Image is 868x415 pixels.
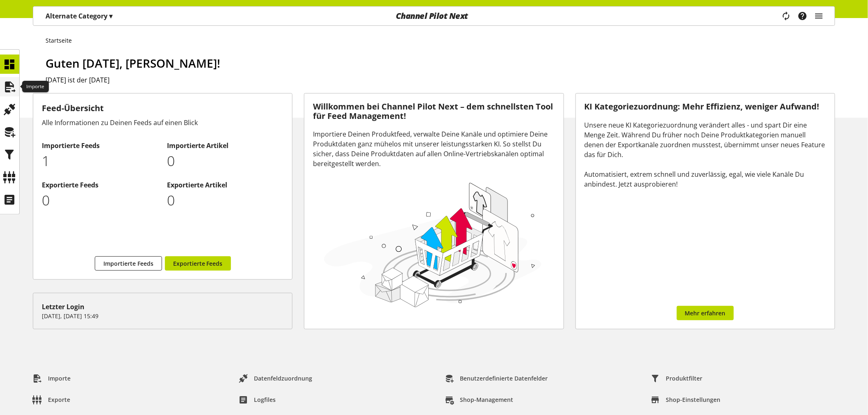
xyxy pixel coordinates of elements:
span: Exporte [48,395,70,404]
nav: main navigation [33,6,835,26]
div: Letzter Login [42,302,283,312]
img: 78e1b9dcff1e8392d83655fcfc870417.svg [321,179,544,310]
span: Shop-Management [460,395,514,404]
span: Datenfeldzuordnung [254,374,312,383]
p: Alternate Category [46,11,112,21]
h2: [DATE] ist der [DATE] [46,75,835,85]
a: Shop-Management [439,392,520,407]
a: Exportierte Feeds [165,256,231,271]
div: Importe [22,81,49,93]
a: Shop-Einstellungen [644,392,727,407]
p: 0 [42,190,158,211]
span: Importe [48,374,71,383]
p: 0 [167,150,283,171]
span: Logfiles [254,395,276,404]
p: 0 [167,190,283,211]
span: Exportierte Feeds [173,259,223,268]
h2: Exportierte Artikel [167,180,283,190]
h3: Feed-Übersicht [42,102,283,114]
a: Mehr erfahren [677,306,734,320]
div: Unsere neue KI Kategoriezuordnung verändert alles - und spart Dir eine Menge Zeit. Während Du frü... [585,120,826,189]
span: Guten [DATE], [PERSON_NAME]! [46,55,220,71]
a: Produktfilter [644,371,709,386]
p: [DATE], [DATE] 15:49 [42,312,283,320]
h2: Exportierte Feeds [42,180,158,190]
span: Shop-Einstellungen [666,395,721,404]
a: Logfiles [232,392,282,407]
a: Benutzerdefinierte Datenfelder [439,371,555,386]
a: Datenfeldzuordnung [232,371,319,386]
span: Produktfilter [666,374,703,383]
span: Mehr erfahren [685,309,726,317]
span: Benutzerdefinierte Datenfelder [460,374,548,383]
p: 1 [42,150,158,171]
h2: Importierte Feeds [42,141,158,150]
h3: KI Kategoriezuordnung: Mehr Effizienz, weniger Aufwand! [585,102,826,112]
h2: Importierte Artikel [167,141,283,150]
a: Exporte [26,392,77,407]
a: Importe [26,371,77,386]
a: Importierte Feeds [95,256,162,271]
span: ▾ [109,11,112,21]
div: Alle Informationen zu Deinen Feeds auf einen Blick [42,118,283,128]
h3: Willkommen bei Channel Pilot Next – dem schnellsten Tool für Feed Management! [313,102,555,121]
span: Importierte Feeds [103,259,153,268]
div: Importiere Deinen Produktfeed, verwalte Deine Kanäle und optimiere Deine Produktdaten ganz mühelo... [313,129,555,169]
